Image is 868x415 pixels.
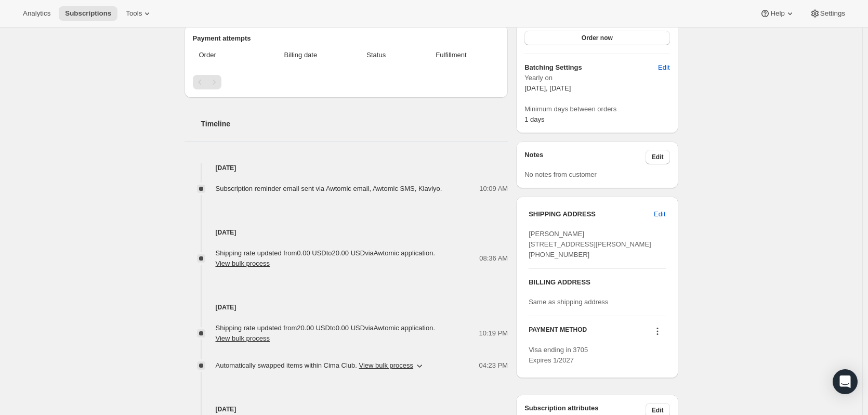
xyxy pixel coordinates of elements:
[185,163,508,173] h4: [DATE]
[185,227,508,238] h4: [DATE]
[479,360,508,371] span: 04:23 PM
[120,6,159,21] button: Tools
[652,59,676,76] button: Edit
[216,324,436,342] span: Shipping rate updated from 20.00 USD to 0.00 USD via Awtomic application .
[216,249,436,267] span: Shipping rate updated from 0.00 USD to 20.00 USD via Awtomic application .
[648,206,672,223] button: Edit
[524,150,646,164] h3: Notes
[524,73,669,83] span: Yearly on
[524,104,669,114] span: Minimum days between orders
[524,62,658,73] h6: Batching Settings
[524,171,597,178] span: No notes from customer
[258,50,344,60] span: Billing date
[646,150,670,164] button: Edit
[804,6,851,21] button: Settings
[524,115,544,123] span: 1 days
[654,209,665,219] span: Edit
[359,361,414,369] button: View bulk process
[23,9,50,18] span: Analytics
[193,75,500,89] nav: Pagination
[833,369,858,394] div: Open Intercom Messenger
[529,346,588,364] span: Visa ending in 3705 Expires 1/2027
[479,253,508,264] span: 08:36 AM
[17,6,57,21] button: Analytics
[529,277,665,288] h3: BILLING ADDRESS
[754,6,801,21] button: Help
[652,406,664,414] span: Edit
[409,50,493,60] span: Fulfillment
[479,184,508,194] span: 10:09 AM
[185,404,508,414] h4: [DATE]
[529,326,587,340] h3: PAYMENT METHOD
[216,360,414,371] span: Automatically swapped items within Cima Club .
[193,33,500,44] h2: Payment attempts
[652,153,664,161] span: Edit
[126,9,142,18] span: Tools
[209,357,431,374] button: Automatically swapped items within Cima Club. View bulk process
[193,44,255,67] th: Order
[529,209,654,219] h3: SHIPPING ADDRESS
[524,84,571,92] span: [DATE], [DATE]
[770,9,784,18] span: Help
[185,302,508,313] h4: [DATE]
[820,9,845,18] span: Settings
[201,119,508,129] h2: Timeline
[216,334,270,342] button: View bulk process
[216,185,442,192] span: Subscription reminder email sent via Awtomic email, Awtomic SMS, Klaviyo.
[216,260,270,267] button: View bulk process
[350,50,403,60] span: Status
[658,62,669,73] span: Edit
[529,298,608,306] span: Same as shipping address
[582,34,613,42] span: Order now
[479,328,508,339] span: 10:19 PM
[529,230,651,258] span: [PERSON_NAME] [STREET_ADDRESS][PERSON_NAME] [PHONE_NUMBER]
[65,9,111,18] span: Subscriptions
[524,31,669,45] button: Order now
[59,6,117,21] button: Subscriptions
